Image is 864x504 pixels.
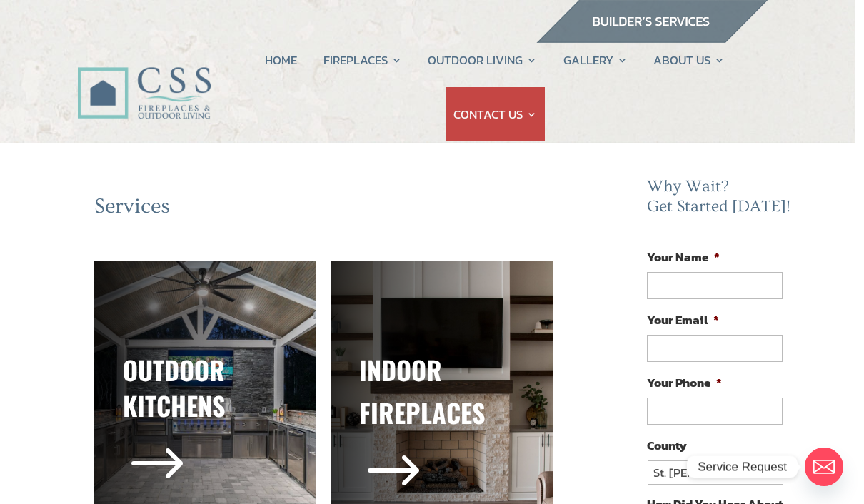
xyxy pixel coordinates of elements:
h3: fireplaces [359,395,524,438]
a: GALLERY [563,33,628,87]
a: OUTDOOR LIVING [428,33,537,87]
a: $ [123,482,191,500]
h2: Services [94,193,553,226]
h3: Outdoor Kitchens [123,352,288,431]
a: HOME [265,33,297,87]
span: $ [123,431,191,500]
h3: indoor [359,352,524,395]
a: Email [805,448,843,486]
a: CONTACT US [453,87,537,141]
label: County [647,438,687,453]
label: Your Email [647,312,719,328]
label: Your Name [647,249,720,265]
img: CSS Fireplaces & Outdoor Living (Formerly Construction Solutions & Supply)- Jacksonville Ormond B... [77,31,211,126]
h2: Why Wait? Get Started [DATE]! [647,177,794,223]
a: FIREPLACES [323,33,402,87]
a: ABOUT US [653,33,725,87]
label: Your Phone [647,375,722,390]
a: builder services construction supply [536,29,768,48]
